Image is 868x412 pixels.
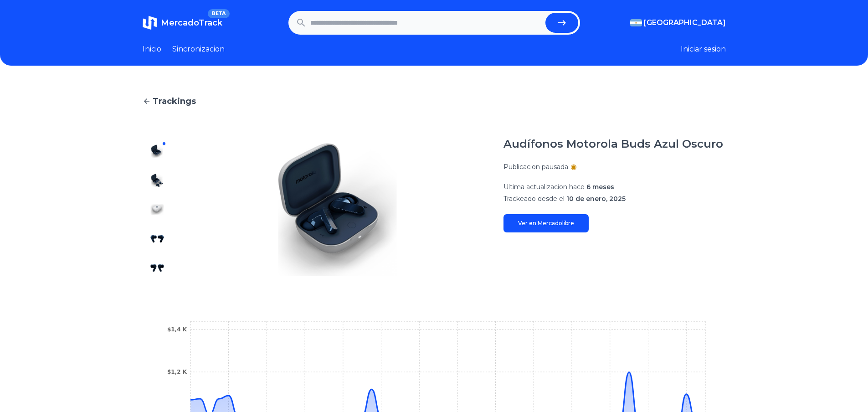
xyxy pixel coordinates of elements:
[167,369,187,375] tspan: $1,2 K
[150,144,164,159] img: Audífonos Motorola Buds Azul Oscuro
[150,202,164,217] img: Audífonos Motorola Buds Azul Oscuro
[143,44,161,55] a: Inicio
[190,137,485,283] img: Audífonos Motorola Buds Azul Oscuro
[172,44,225,55] a: Sincronizacion
[566,195,626,203] span: 10 de enero, 2025
[143,15,222,30] a: MercadoTrackBETA
[153,95,196,108] span: Trackings
[503,195,565,203] span: Trackeado desde el
[150,173,164,188] img: Audífonos Motorola Buds Azul Oscuro
[586,183,614,191] span: 6 meses
[150,261,164,275] img: Audífonos Motorola Buds Azul Oscuro
[150,232,164,246] img: Audífonos Motorola Buds Azul Oscuro
[503,214,589,232] a: Ver en Mercadolibre
[143,15,157,30] img: MercadoTrack
[503,162,568,171] p: Publicacion pausada
[208,9,229,18] span: BETA
[644,17,726,28] span: [GEOGRAPHIC_DATA]
[681,44,726,55] button: Iniciar sesion
[503,137,723,151] h1: Audífonos Motorola Buds Azul Oscuro
[161,18,222,28] span: MercadoTrack
[167,326,187,333] tspan: $1,4 K
[143,95,726,108] a: Trackings
[630,19,642,26] img: Argentina
[630,17,726,28] button: [GEOGRAPHIC_DATA]
[503,183,585,191] span: Ultima actualizacion hace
